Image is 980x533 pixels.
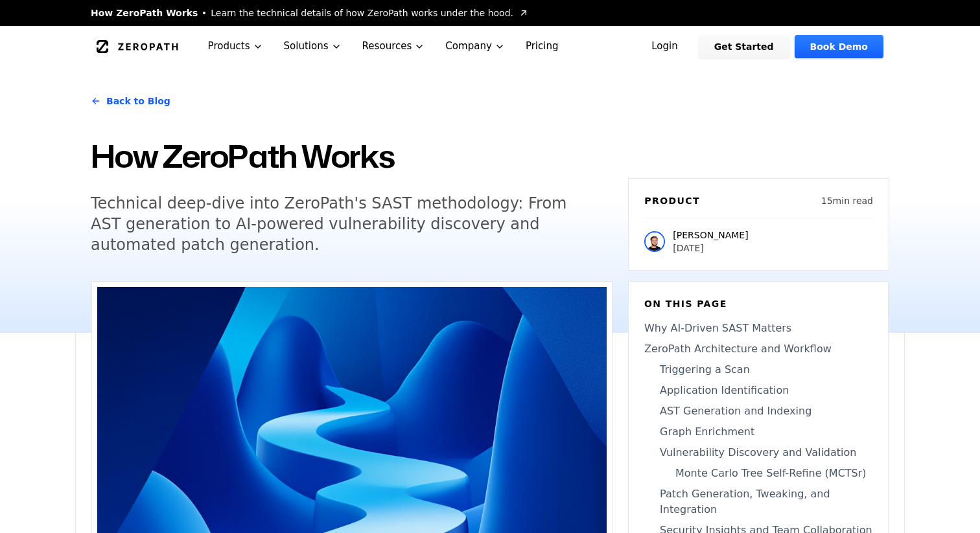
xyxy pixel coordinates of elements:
[91,6,198,19] span: How ZeroPath Works
[274,26,352,67] button: Solutions
[636,35,694,58] a: Login
[91,193,589,255] h5: Technical deep-dive into ZeroPath's SAST methodology: From AST generation to AI-powered vulnerabi...
[644,362,872,378] a: Triggering a Scan
[75,26,905,67] nav: Global
[644,486,872,517] a: Patch Generation, Tweaking, and Integration
[699,35,789,58] a: Get Started
[515,26,569,67] a: Pricing
[644,445,872,460] a: Vulnerability Discovery and Validation
[644,297,872,310] h6: On this page
[644,194,700,207] h6: Product
[435,26,515,67] button: Company
[644,383,872,398] a: Application Identification
[91,135,612,177] h1: How ZeroPath Works
[198,26,274,67] button: Products
[91,6,529,19] a: How ZeroPath WorksLearn the technical details of how ZeroPath works under the hood.
[673,229,748,242] p: [PERSON_NAME]
[644,231,665,252] img: Raphael Karger
[644,424,872,440] a: Graph Enrichment
[644,403,872,419] a: AST Generation and Indexing
[795,35,883,58] a: Book Demo
[211,6,513,19] span: Learn the technical details of how ZeroPath works under the hood.
[821,194,873,207] p: 15 min read
[644,321,872,336] a: Why AI-Driven SAST Matters
[644,466,872,481] a: Monte Carlo Tree Self-Refine (MCTSr)
[352,26,436,67] button: Resources
[644,341,872,357] a: ZeroPath Architecture and Workflow
[91,83,170,119] a: Back to Blog
[673,242,748,255] p: [DATE]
